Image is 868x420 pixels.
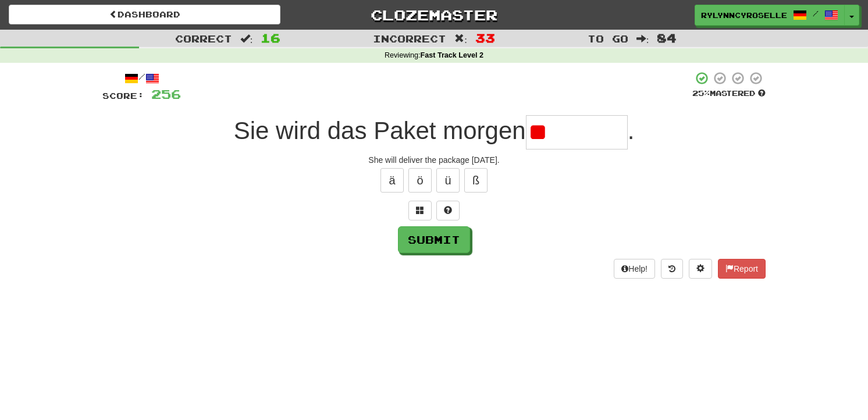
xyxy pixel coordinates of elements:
[464,168,488,193] button: ß
[373,33,446,44] span: Incorrect
[692,88,766,99] div: Mastered
[408,168,432,193] button: ö
[234,117,526,144] span: Sie wird das Paket morgen
[240,34,253,44] span: :
[102,91,144,101] span: Score:
[436,168,460,193] button: ü
[421,51,484,59] strong: Fast Track Level 2
[661,259,683,279] button: Round history (alt+y)
[298,5,570,25] a: Clozemaster
[261,31,280,45] span: 16
[398,226,470,253] button: Submit
[175,33,232,44] span: Correct
[628,117,635,144] span: .
[454,34,467,44] span: :
[9,5,280,24] a: Dashboard
[614,259,655,279] button: Help!
[380,168,404,193] button: ä
[695,5,845,26] a: RylynnCyroselle /
[151,87,181,101] span: 256
[102,154,766,166] div: She will deliver the package [DATE].
[588,33,628,44] span: To go
[475,31,495,45] span: 33
[718,259,766,279] button: Report
[657,31,677,45] span: 84
[701,10,787,20] span: RylynnCyroselle
[636,34,649,44] span: :
[692,88,710,98] span: 25 %
[408,201,432,220] button: Switch sentence to multiple choice alt+p
[436,201,460,220] button: Single letter hint - you only get 1 per sentence and score half the points! alt+h
[102,71,181,86] div: /
[813,9,819,17] span: /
